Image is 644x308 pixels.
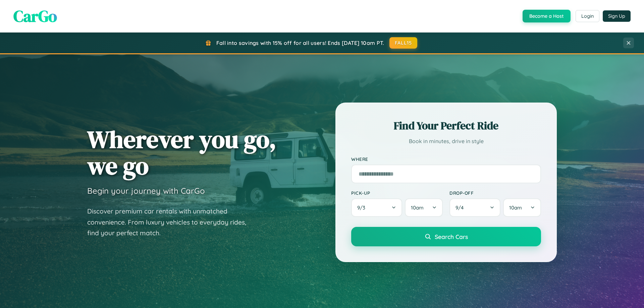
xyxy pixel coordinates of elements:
[523,10,571,22] button: Become a Host
[87,186,205,196] h3: Begin your journey with CarGo
[435,233,468,240] span: Search Cars
[449,190,541,196] label: Drop-off
[216,40,384,46] span: Fall into savings with 15% off for all users! Ends [DATE] 10am PT.
[576,10,599,22] button: Login
[351,118,541,133] h2: Find Your Perfect Ride
[389,37,418,49] button: FALL15
[351,198,402,217] button: 9/3
[13,5,57,27] span: CarGo
[351,190,443,196] label: Pick-up
[503,198,541,217] button: 10am
[351,136,541,146] p: Book in minutes, drive in style
[449,198,500,217] button: 9/4
[603,10,631,22] button: Sign Up
[87,126,276,179] h1: Wherever you go, we go
[411,204,424,211] span: 10am
[351,156,541,162] label: Where
[87,206,255,239] p: Discover premium car rentals with unmatched convenience. From luxury vehicles to everyday rides, ...
[455,204,467,211] span: 9 / 4
[357,204,369,211] span: 9 / 3
[509,204,522,211] span: 10am
[351,227,541,246] button: Search Cars
[405,198,443,217] button: 10am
